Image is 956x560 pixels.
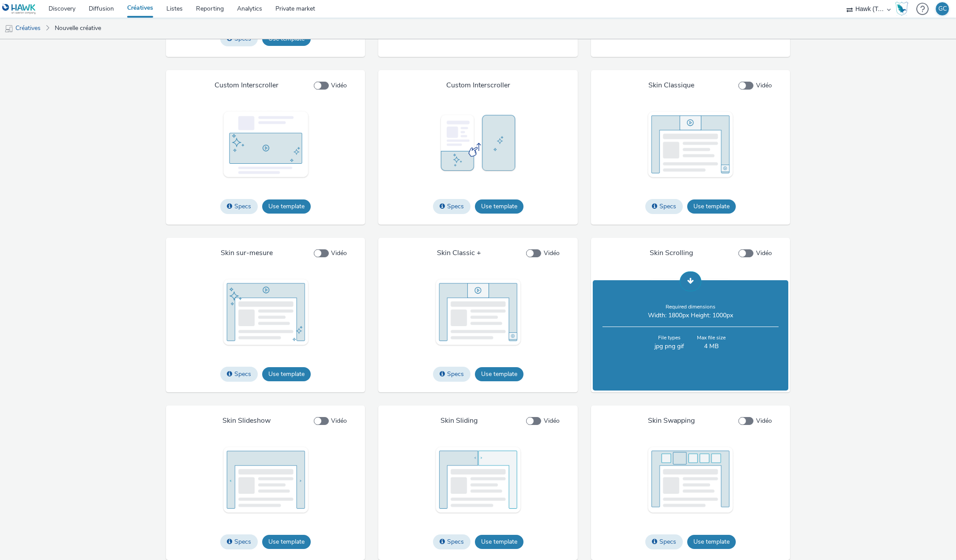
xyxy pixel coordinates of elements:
button: Use template [475,367,523,381]
img: thumbnail of rich media template [646,278,734,347]
button: Use template [687,199,736,214]
img: thumbnail of rich media template [222,278,310,347]
span: png [665,342,677,350]
p: Required dimensions [648,303,733,311]
h4: Skin sur-mesure [221,248,273,258]
button: Specs [645,534,683,549]
img: thumbnail of rich media template [646,446,734,515]
button: Specs [220,31,258,46]
span: Vidéo [331,249,347,258]
img: thumbnail of rich media template [434,278,522,347]
img: Hawk Academy [895,2,908,16]
button: Use template [687,535,736,549]
a: Nouvelle créative [50,18,105,39]
button: Specs [433,367,470,382]
h4: Custom Interscroller [215,81,279,90]
span: Vidéo [544,417,560,425]
button: Use template [475,199,523,214]
img: undefined Logo [2,4,36,15]
img: thumbnail of rich media template [434,446,522,515]
span: Vidéo [756,417,772,425]
img: thumbnail of rich media template [222,110,310,179]
button: Specs [645,199,683,214]
h4: Skin Swapping [648,416,695,426]
h4: Skin Scrolling [650,248,693,258]
p: 4 MB [696,342,726,351]
span: Vidéo [756,249,772,258]
button: Use template [262,199,311,214]
p: Max file size [696,334,726,342]
img: thumbnail of rich media template [646,110,734,179]
img: thumbnail of rich media template [222,446,310,515]
span: gif [677,342,684,350]
span: Vidéo [756,81,772,90]
span: Vidéo [544,249,560,258]
button: Use template [262,32,311,46]
p: File types [655,334,684,342]
p: Width: 1800px Height: 1000px [648,311,733,320]
button: Use template [475,535,523,549]
button: Use template [262,535,311,549]
button: Specs [220,199,258,214]
h4: Custom Interscroller [446,81,510,90]
h4: Skin Sliding [440,416,478,426]
span: Vidéo [331,417,347,425]
span: jpg [655,342,665,350]
img: thumbnail of rich media template [434,110,522,179]
button: Specs [433,199,470,214]
button: Specs [220,534,258,549]
button: Specs [433,534,470,549]
button: Specs [220,367,258,382]
a: Hawk Academy [895,2,912,16]
div: GC [938,2,947,15]
img: mobile [4,24,13,33]
h4: Skin Classic + [437,248,481,258]
span: Vidéo [331,81,347,90]
h4: Skin Classique [648,81,694,90]
h4: Skin Slideshow [222,416,271,426]
button: Use template [262,367,311,381]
